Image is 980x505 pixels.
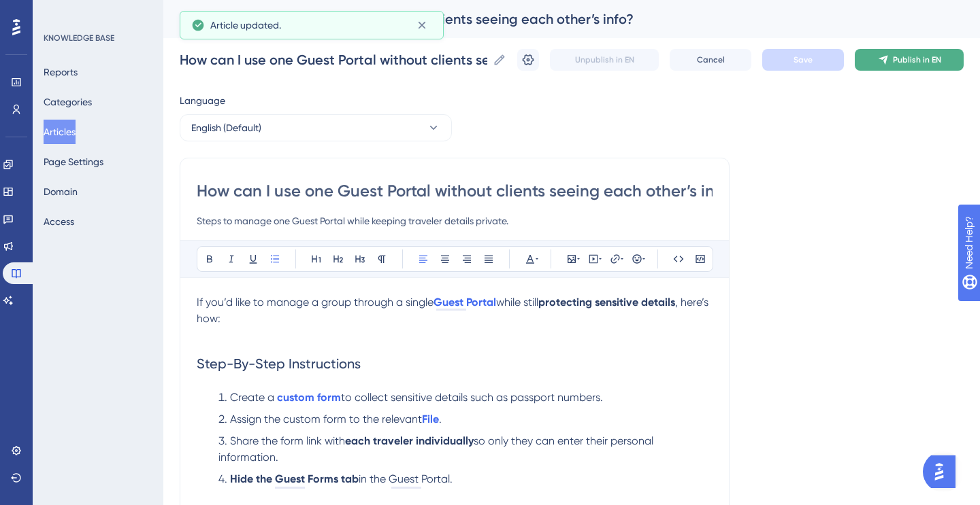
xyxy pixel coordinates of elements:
strong: Hide the [230,472,272,485]
span: Article updated. [210,17,281,33]
button: Publish in EN [855,49,964,71]
div: How can I use one Guest Portal without clients seeing each other’s info? [180,10,930,29]
span: while still [496,296,538,309]
span: If you’d like to manage a group through a single [197,296,434,309]
span: Share the form link with [230,434,345,447]
button: Categories [44,90,92,114]
button: Page Settings [44,150,103,174]
strong: individually [416,434,474,447]
span: Step-By-Step Instructions [197,355,361,372]
input: Article Title [197,180,713,202]
button: English (Default) [180,114,452,141]
span: Create a [230,391,274,404]
button: Domain [44,179,78,204]
div: KNOWLEDGE BASE [44,33,114,43]
span: Unpublish in EN [575,54,634,65]
span: in the Guest Portal. [359,472,453,485]
span: Cancel [697,54,725,65]
span: Need Help? [32,3,85,20]
button: Save [762,49,844,71]
iframe: UserGuiding AI Assistant Launcher [923,451,964,492]
input: Article Name [180,50,487,69]
strong: each traveler [345,434,413,447]
button: Cancel [670,49,751,71]
button: Articles [44,120,76,144]
span: Publish in EN [893,54,941,65]
input: Article Description [197,213,713,229]
span: . [439,413,442,425]
button: Reports [44,60,78,84]
span: Language [180,92,225,109]
button: Access [44,209,74,234]
span: to collect sensitive details such as passport numbers. [341,391,603,404]
strong: protecting sensitive details [538,296,675,309]
a: Guest Portal [434,296,496,309]
a: custom form [277,391,341,404]
span: English (Default) [191,120,261,136]
span: Assign the custom form to the relevant [230,413,422,425]
button: Unpublish in EN [550,49,659,71]
strong: Guest Forms tab [275,472,359,485]
span: Save [794,54,813,65]
a: File [422,413,439,425]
